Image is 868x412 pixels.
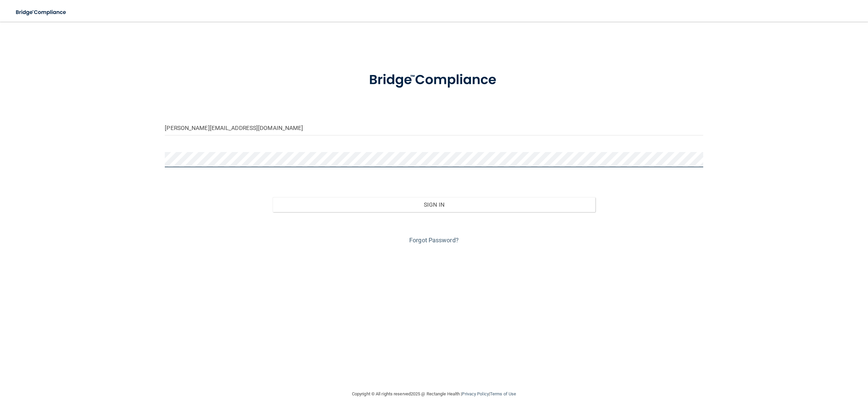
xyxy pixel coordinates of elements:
a: Forgot Password? [409,237,459,244]
img: bridge_compliance_login_screen.278c3ca4.svg [355,62,513,98]
div: Copyright © All rights reserved 2025 @ Rectangle Health | | [310,383,558,405]
button: Sign In [273,197,595,212]
img: bridge_compliance_login_screen.278c3ca4.svg [10,5,73,19]
keeper-lock: Open Keeper Popup [694,155,702,164]
input: Email [165,120,703,135]
a: Privacy Policy [462,391,489,396]
a: Terms of Use [490,391,516,396]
